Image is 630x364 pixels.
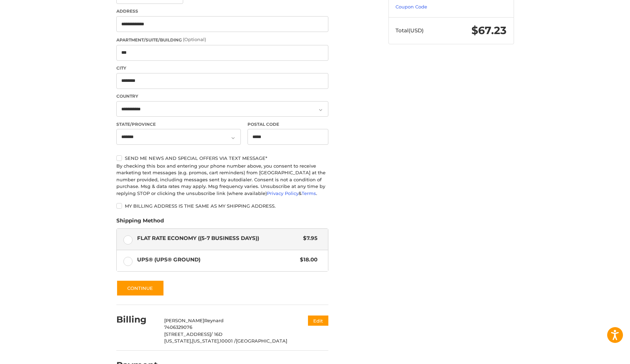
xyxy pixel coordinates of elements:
legend: Shipping Method [116,217,164,228]
span: $7.95 [300,234,318,242]
iframe: Google Customer Reviews [572,345,630,364]
span: 7406329076 [164,324,192,330]
a: Coupon Code [396,4,427,9]
label: State/Province [116,121,241,128]
span: UPS® (UPS® Ground) [137,256,297,264]
a: Privacy Policy [267,190,298,196]
span: [US_STATE], [192,338,220,344]
span: Reynard [204,318,224,323]
h2: Billing [116,314,157,325]
div: By checking this box and entering your phone number above, you consent to receive marketing text ... [116,163,328,197]
span: [STREET_ADDRESS] [164,331,211,337]
span: $67.23 [471,24,507,37]
small: (Optional) [183,37,206,42]
span: $18.00 [297,256,318,264]
span: / 16D [211,331,223,337]
label: Postal Code [247,121,328,128]
label: City [116,65,328,71]
label: Country [116,93,328,99]
label: My billing address is the same as my shipping address. [116,203,328,209]
label: Address [116,8,328,14]
label: Apartment/Suite/Building [116,36,328,43]
button: Edit [308,316,328,326]
span: Total (USD) [396,27,424,34]
span: Flat Rate Economy ((5-7 Business Days)) [137,234,300,242]
button: Continue [116,280,164,296]
span: [GEOGRAPHIC_DATA] [236,338,287,344]
a: Terms [302,190,316,196]
span: 10001 / [220,338,236,344]
span: [US_STATE], [164,338,192,344]
label: Send me news and special offers via text message* [116,155,328,161]
span: [PERSON_NAME] [164,318,204,323]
